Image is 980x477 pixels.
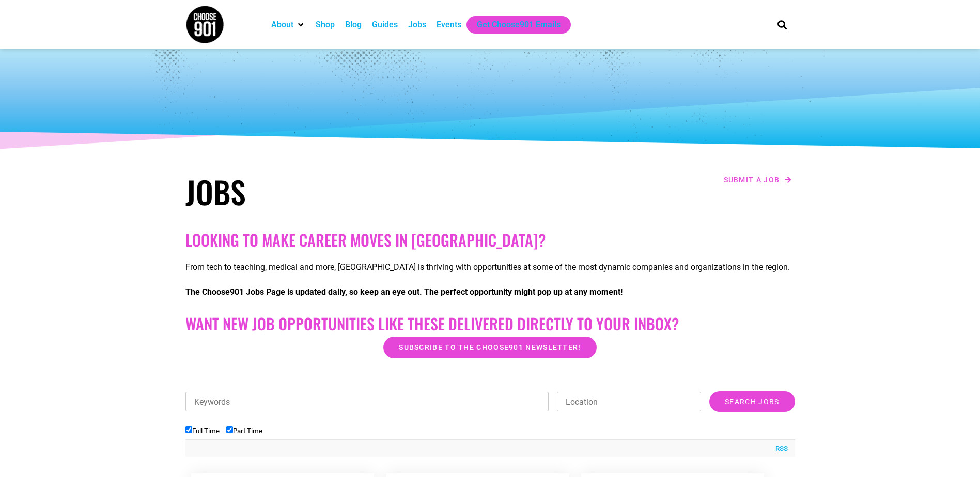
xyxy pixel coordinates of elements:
[185,314,795,333] h2: Want New Job Opportunities like these Delivered Directly to your Inbox?
[185,287,623,297] strong: The Choose901 Jobs Page is updated daily, so keep an eye out. The perfect opportunity might pop u...
[185,427,220,435] label: Full Time
[185,173,485,210] h1: Jobs
[709,391,795,412] input: Search Jobs
[773,16,790,33] div: Search
[266,16,760,34] nav: Main nav
[399,344,581,351] span: Subscribe to the Choose901 newsletter!
[185,261,795,274] p: From tech to teaching, medical and more, [GEOGRAPHIC_DATA] is thriving with opportunities at some...
[226,426,233,433] input: Part Time
[770,443,788,454] a: RSS
[383,337,596,358] a: Subscribe to the Choose901 newsletter!
[271,19,293,31] a: About
[408,19,426,31] a: Jobs
[437,19,461,31] a: Events
[266,16,310,34] div: About
[372,19,398,31] a: Guides
[185,426,192,433] input: Full Time
[477,19,561,31] a: Get Choose901 Emails
[185,231,795,249] h2: Looking to make career moves in [GEOGRAPHIC_DATA]?
[724,176,780,183] span: Submit a job
[316,19,335,31] a: Shop
[557,392,701,411] input: Location
[345,19,362,31] a: Blog
[721,173,795,186] a: Submit a job
[185,392,549,411] input: Keywords
[226,427,262,435] label: Part Time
